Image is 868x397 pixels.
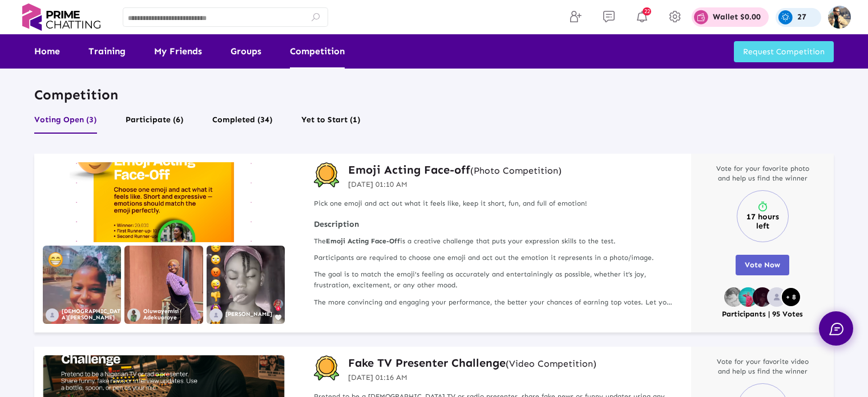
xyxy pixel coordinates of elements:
[88,34,126,69] a: Training
[786,293,796,301] p: + 8
[724,287,744,307] img: 683ed4866530a9605a755410_1756324506508.png
[314,252,674,263] p: Participants are required to choose one emoji and act out the emotion it represents in a photo/im...
[711,164,814,183] p: Vote for your favorite photo and help us find the winner
[301,112,361,134] button: Yet to Start (1)
[143,308,203,321] p: Oluwayemisi Adekuoroye
[829,323,843,335] img: chat.svg
[722,310,803,319] p: Participants | 95 Votes
[753,287,772,307] img: 68c20841079f5a640ce290ab_1757635595379.png
[314,219,674,230] strong: Description
[209,308,223,322] img: no_profile_image.svg
[348,372,596,383] p: [DATE] 01:16 AM
[734,41,834,62] button: Request Competition
[127,308,140,322] img: 685006c58bec4b43fe5a292f_1751881247454.png
[231,34,261,69] a: Groups
[314,236,674,247] p: The is a creative challenge that puts your expression skills to the test.
[326,237,400,245] strong: Emoji Acting Face-Off
[314,199,674,208] p: Pick one emoji and act out what it feels like, keep it short, fun, and full of emotion!
[314,355,340,381] img: competition-badge.svg
[207,246,285,324] img: Screenshot1758273916570.png
[34,112,97,134] button: Voting Open (3)
[154,34,202,69] a: My Friends
[713,13,761,21] p: Wallet $0.00
[643,7,651,15] span: 22
[348,179,562,190] p: [DATE] 01:10 AM
[314,162,340,188] img: competition-badge.svg
[348,162,562,177] a: Emoji Acting Face-off(Photo Competition)
[757,201,768,212] img: timer.svg
[711,357,814,376] p: Vote for your favorite video and help us find the winner
[745,260,780,269] span: Vote Now
[126,112,184,134] button: Participate (6)
[124,246,203,324] img: IMGWA1758326097333.jpg
[17,3,106,31] img: logo
[736,255,789,275] button: Vote Now
[470,165,562,176] small: (Photo Competition)
[34,34,60,69] a: Home
[314,297,674,308] p: The more convincing and engaging your performance, the better your chances of earning top votes. ...
[738,287,758,307] img: 6872abc575df9738c07e7a0d_1757525292585.png
[797,13,806,21] p: 27
[740,212,785,231] p: 17 hours left
[314,269,674,291] p: The goal is to match the emoji's feeling as accurately and entertainingly as possible, whether it...
[43,162,285,242] img: compititionbanner1752867647-jjjtG.jpg
[43,246,121,324] img: 1756352910070.png
[767,287,786,307] img: no_profile_image.svg
[506,358,596,369] small: (Video Competition)
[225,311,272,318] p: [PERSON_NAME]
[46,308,59,322] img: no_profile_image.svg
[743,47,825,57] span: Request Competition
[828,6,851,29] img: img
[290,34,345,69] a: Competition
[348,355,596,370] h3: Fake TV Presenter Challenge
[348,355,596,370] a: Fake TV Presenter Challenge(Video Competition)
[212,112,273,134] button: Completed (34)
[62,308,121,321] p: [DEMOGRAPHIC_DATA][PERSON_NAME]
[348,162,562,177] h3: Emoji Acting Face-off
[34,86,834,103] p: Competition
